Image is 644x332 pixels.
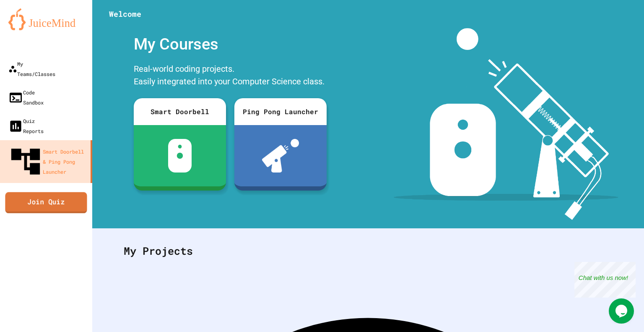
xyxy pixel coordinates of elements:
div: My Teams/Classes [8,59,55,79]
div: My Courses [130,28,331,60]
a: Join Quiz [5,192,87,213]
div: Real-world coding projects. Easily integrated into your Computer Science class. [130,60,331,92]
iframe: chat widget [574,262,636,298]
div: My Projects [115,235,621,267]
div: Smart Doorbell & Ping Pong Launcher [8,144,87,179]
img: banner-image-my-projects.png [394,28,618,220]
div: Smart Doorbell [134,98,226,125]
div: Quiz Reports [8,116,44,136]
img: sdb-white.svg [168,139,192,173]
img: logo-orange.svg [8,8,84,30]
div: Ping Pong Launcher [234,98,327,125]
img: ppl-with-ball.png [262,139,299,173]
iframe: chat widget [609,298,636,324]
div: Code Sandbox [8,87,44,107]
